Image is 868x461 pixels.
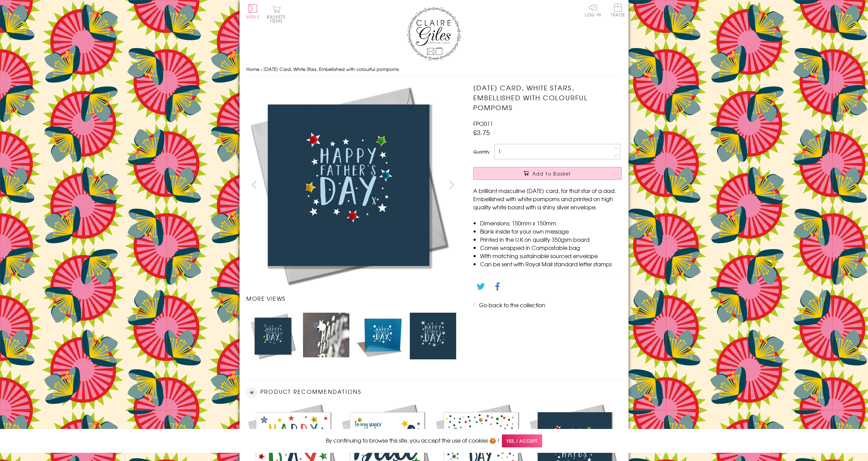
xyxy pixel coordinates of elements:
img: Father's Day Card, White Stars, Embellished with colourful pompoms [250,313,296,359]
button: Add to Basket [473,167,622,180]
span: Yes, I accept [502,434,542,448]
img: Claire Giles Greetings Cards [407,7,461,61]
span: › [261,66,262,72]
span: 0 items [270,14,286,24]
li: Carousel Page 4 [406,309,460,363]
li: Printed in the U.K on quality 350gsm board [480,235,622,243]
button: Basket0 items [267,5,286,23]
h2: Product recommendations [246,387,622,398]
li: Comes wrapped in Compostable bag [480,243,622,252]
li: Dimensions: 150mm x 150mm [480,219,622,227]
button: prev [246,177,262,192]
a: Home [246,66,259,72]
li: Can be sent with Royal Mail standard letter stamps [480,260,622,268]
ul: Carousel Pagination [246,309,460,363]
span: Trade [611,3,625,17]
h3: More views [246,294,460,302]
span: £3.75 [473,128,490,137]
a: Trade [611,3,625,18]
button: Menu [246,4,260,19]
li: Carousel Page 2 [300,309,353,363]
nav: breadcrumbs [246,62,622,76]
button: next [444,177,460,192]
li: Blank inside for your own message [480,227,622,235]
img: Father's Day Card, White Stars, Embellished with colourful pompoms [460,83,664,280]
img: Father's Day Card, White Stars, Embellished with colourful pompoms [410,313,456,359]
span: Add to Basket [532,170,571,177]
p: A brilliant masculine [DATE] card, for that star of a dad. Embellished with white pompoms and pri... [473,187,622,211]
li: Carousel Page 3 [353,309,406,363]
img: Father's Day Card, White Stars, Embellished with colourful pompoms [246,83,451,287]
span: FPO011 [473,119,493,128]
img: Father's Day Card, White Stars, Embellished with colourful pompoms [356,313,403,360]
span: Menu [246,14,260,20]
img: Father's Day Card, White Stars, Embellished with colourful pompoms [303,313,349,357]
li: Carousel Page 1 (Current Slide) [246,309,300,363]
span: [DATE] Card, White Stars, Embellished with colourful pompoms [263,66,399,72]
a: Go back to the collection [479,301,545,309]
h1: [DATE] Card, White Stars, Embellished with colourful pompoms [473,83,622,112]
label: Quantity [473,149,490,155]
li: With matching sustainable sourced envelope [480,252,622,260]
a: Log In [585,3,601,17]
